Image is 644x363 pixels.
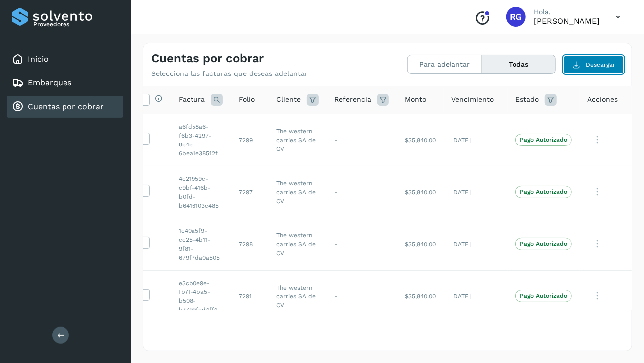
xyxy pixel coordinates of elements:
[444,218,508,270] td: [DATE]
[151,70,308,78] p: Selecciona las facturas que deseas adelantar
[397,270,444,322] td: $35,840.00
[586,60,615,69] span: Descargar
[28,102,104,111] a: Cuentas por cobrar
[231,166,268,218] td: 7297
[239,94,255,105] span: Folio
[444,270,508,322] td: [DATE]
[520,292,567,299] p: Pago Autorizado
[7,96,123,118] div: Cuentas por cobrar
[482,55,555,73] button: Todas
[408,55,482,73] button: Para adelantar
[179,94,205,105] span: Factura
[326,166,397,218] td: -
[397,218,444,270] td: $35,840.00
[326,218,397,270] td: -
[231,270,268,322] td: 7291
[444,166,508,218] td: [DATE]
[268,114,326,166] td: The western carries SA de CV
[268,166,326,218] td: The western carries SA de CV
[326,270,397,322] td: -
[520,136,567,143] p: Pago Autorizado
[444,114,508,166] td: [DATE]
[276,94,301,105] span: Cliente
[171,218,231,270] td: 1c40a5f9-cc25-4b11-9f81-679f7da0a505
[33,21,119,28] p: Proveedores
[326,114,397,166] td: -
[515,94,539,105] span: Estado
[405,94,426,105] span: Monto
[231,218,268,270] td: 7298
[268,218,326,270] td: The western carries SA de CV
[534,8,600,16] p: Hola,
[397,166,444,218] td: $35,840.00
[28,78,71,87] a: Embarques
[520,188,567,195] p: Pago Autorizado
[7,72,123,94] div: Embarques
[397,114,444,166] td: $35,840.00
[587,94,618,105] span: Acciones
[171,114,231,166] td: a6fd58a6-f6b3-4297-9c4e-6bea1e38512f
[171,166,231,218] td: 4c21959c-c9bf-416b-b0fd-b6416103c485
[564,56,624,73] button: Descargar
[520,240,567,247] p: Pago Autorizado
[7,48,123,70] div: Inicio
[268,270,326,322] td: The western carries SA de CV
[171,270,231,322] td: e3cb0e9e-fb7f-4ba5-b508-b7799fed4ff4
[151,51,264,66] h4: Cuentas por cobrar
[28,54,49,64] a: Inicio
[534,16,600,26] p: Roberto Gómez Quijada
[334,94,371,105] span: Referencia
[231,114,268,166] td: 7299
[451,94,494,105] span: Vencimiento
